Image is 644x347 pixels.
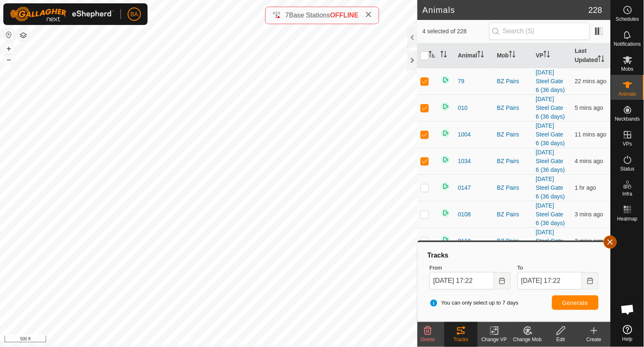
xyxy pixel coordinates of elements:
[497,77,530,86] div: BZ Pairs
[489,22,590,40] input: Search (S)
[589,4,602,16] span: 228
[536,149,565,173] a: [DATE] Steel Gate 6 (36 days)
[511,336,544,343] div: Change Mob
[572,43,611,68] th: Last Updated
[509,52,516,59] p-sorticon: Activate to sort
[441,102,451,112] img: returning on
[497,157,530,166] div: BZ Pairs
[429,52,436,59] p-sorticon: Activate to sort
[444,336,478,343] div: Tracks
[289,12,330,19] span: Base Stations
[575,78,607,84] span: 30 Sept 2025, 4:59 pm
[536,229,565,253] a: [DATE] Steel Gate 6 (36 days)
[536,202,565,226] a: [DATE] Steel Gate 6 (36 days)
[536,176,565,200] a: [DATE] Steel Gate 6 (36 days)
[575,158,603,164] span: 30 Sept 2025, 5:17 pm
[563,300,588,306] span: Generate
[582,272,599,290] button: Choose Date
[441,155,451,165] img: returning on
[552,295,599,310] button: Generate
[622,67,634,72] span: Mobs
[441,235,451,245] img: returning on
[429,299,518,307] span: You can only select up to 7 days
[131,10,138,19] span: BA
[544,52,550,59] p-sorticon: Activate to sort
[421,337,435,342] span: Delete
[575,184,596,191] span: 30 Sept 2025, 3:35 pm
[614,42,641,47] span: Notifications
[330,12,358,19] span: OFFLINE
[4,30,14,40] button: Reset Map
[497,183,530,192] div: BZ Pairs
[622,191,632,196] span: Infra
[441,208,451,218] img: returning on
[494,272,511,290] button: Choose Date
[497,237,530,245] div: BZ Pairs
[426,250,602,260] div: Tracks
[441,181,451,191] img: returning on
[441,52,447,59] p-sorticon: Activate to sort
[458,237,471,245] span: 0110
[518,264,599,272] label: To
[497,130,530,139] div: BZ Pairs
[455,43,494,68] th: Animal
[458,77,465,86] span: 79
[429,264,511,272] label: From
[615,297,640,322] div: Open chat
[623,141,632,146] span: VPs
[536,69,565,93] a: [DATE] Steel Gate 6 (36 days)
[441,128,451,138] img: returning on
[458,157,471,166] span: 1034
[533,43,572,68] th: VP
[478,336,511,343] div: Change VP
[4,44,14,54] button: +
[536,122,565,146] a: [DATE] Steel Gate 6 (36 days)
[617,216,638,221] span: Heatmap
[176,336,207,344] a: Privacy Policy
[575,238,603,244] span: 30 Sept 2025, 5:18 pm
[217,336,242,344] a: Contact Us
[458,210,471,219] span: 0108
[620,166,634,171] span: Status
[497,104,530,112] div: BZ Pairs
[575,211,603,218] span: 30 Sept 2025, 5:18 pm
[458,104,468,112] span: 010
[616,17,639,22] span: Schedules
[611,322,644,345] a: Help
[619,92,637,97] span: Animals
[458,130,471,139] span: 1004
[622,337,633,342] span: Help
[494,43,533,68] th: Mob
[285,12,289,19] span: 7
[577,336,611,343] div: Create
[615,116,640,121] span: Neckbands
[497,210,530,219] div: BZ Pairs
[422,5,588,15] h2: Animals
[4,55,14,64] button: –
[536,96,565,120] a: [DATE] Steel Gate 6 (36 days)
[10,7,114,22] img: Gallagher Logo
[441,75,451,85] img: returning on
[422,27,489,36] span: 4 selected of 228
[458,183,471,192] span: 0147
[544,336,577,343] div: Edit
[598,57,605,63] p-sorticon: Activate to sort
[18,30,28,40] button: Map Layers
[478,52,484,59] p-sorticon: Activate to sort
[575,131,607,138] span: 30 Sept 2025, 5:10 pm
[575,104,603,111] span: 30 Sept 2025, 5:16 pm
